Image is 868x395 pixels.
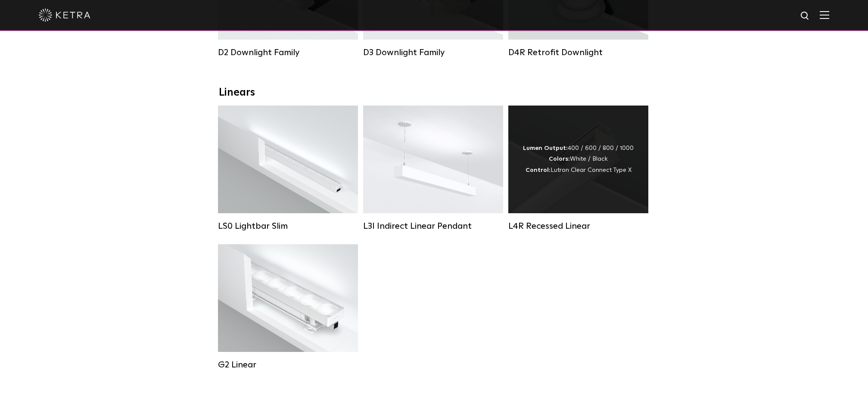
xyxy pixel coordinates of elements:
a: G2 Linear Lumen Output:400 / 700 / 1000Colors:WhiteBeam Angles:Flood / [GEOGRAPHIC_DATA] / Narrow... [218,244,358,370]
div: D4R Retrofit Downlight [508,47,648,58]
div: Linears [219,87,650,99]
div: L4R Recessed Linear [508,221,648,231]
div: D2 Downlight Family [218,47,358,58]
img: ketra-logo-2019-white [39,9,90,22]
a: L4R Recessed Linear Lumen Output:400 / 600 / 800 / 1000Colors:White / BlackControl:Lutron Clear C... [508,106,648,231]
img: search icon [800,11,811,22]
strong: Control: [526,167,551,173]
div: 400 / 600 / 800 / 1000 White / Black Lutron Clear Connect Type X [523,143,634,176]
a: L3I Indirect Linear Pendant Lumen Output:400 / 600 / 800 / 1000Housing Colors:White / BlackContro... [363,106,503,231]
img: Hamburger%20Nav.svg [820,11,829,19]
strong: Colors: [549,156,570,162]
div: LS0 Lightbar Slim [218,221,358,231]
strong: Lumen Output: [523,145,568,151]
div: D3 Downlight Family [363,47,503,58]
a: LS0 Lightbar Slim Lumen Output:200 / 350Colors:White / BlackControl:X96 Controller [218,106,358,231]
div: L3I Indirect Linear Pendant [363,221,503,231]
div: G2 Linear [218,360,358,370]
